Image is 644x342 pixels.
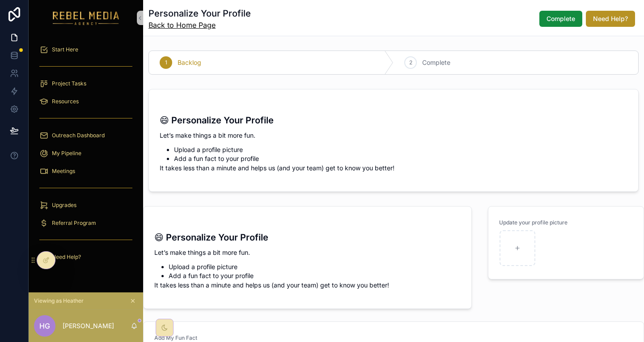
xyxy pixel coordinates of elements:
[169,262,461,271] li: Upload a profile picture
[52,132,105,139] span: Outreach Dashboard
[52,80,86,87] span: Project Tasks
[409,59,412,66] span: 2
[586,11,635,27] button: Need Help?
[53,11,119,25] img: App logo
[160,131,627,140] p: Let’s make things a bit more fun.
[539,11,582,27] button: Complete
[178,58,201,67] span: Backlog
[148,20,251,30] a: Back to Home Page
[154,334,633,342] span: Add My Fun Fact
[154,248,461,257] p: Let’s make things a bit more fun.
[154,231,461,244] h3: 😄 Personalize Your Profile
[499,219,597,226] span: Update your profile picture
[52,46,78,53] span: Start Here
[148,7,251,20] h1: Personalize Your Profile
[593,14,628,23] span: Need Help?
[34,93,138,110] a: Resources
[174,145,627,154] li: Upload a profile picture
[52,220,96,227] span: Referral Program
[52,168,75,175] span: Meetings
[52,98,79,105] span: Resources
[422,58,450,67] span: Complete
[160,163,627,173] p: It takes less than a minute and helps us (and your team) get to know you better!
[34,42,138,58] a: Start Here
[160,114,627,127] h3: 😄 Personalize Your Profile
[34,145,138,161] a: My Pipeline
[547,14,575,23] span: Complete
[39,321,50,331] span: HG
[174,154,627,163] li: Add a fun fact to your profile
[63,321,114,330] p: [PERSON_NAME]
[34,215,138,231] a: Referral Program
[34,297,84,304] span: Viewing as Heather
[34,76,138,92] a: Project Tasks
[34,163,138,179] a: Meetings
[52,150,81,157] span: My Pipeline
[165,59,167,66] span: 1
[154,280,461,290] p: It takes less than a minute and helps us (and your team) get to know you better!
[29,36,143,275] div: scrollable content
[169,271,461,280] li: Add a fun fact to your profile
[52,202,76,209] span: Upgrades
[488,207,644,279] a: Update your profile picture
[34,127,138,144] a: Outreach Dashboard
[34,197,138,213] a: Upgrades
